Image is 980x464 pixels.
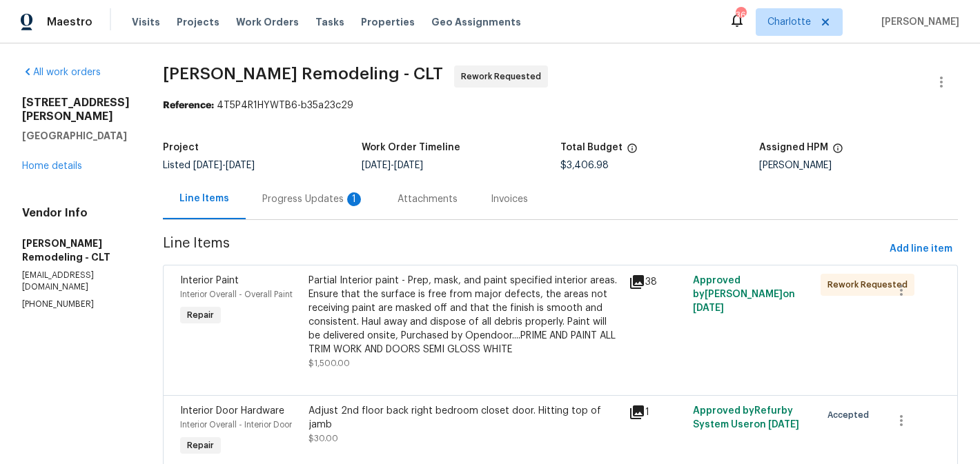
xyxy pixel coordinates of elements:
[398,192,458,206] div: Attachments
[179,192,229,205] div: Line Items
[361,15,415,29] span: Properties
[431,15,521,29] span: Geo Assignments
[163,65,443,82] span: [PERSON_NAME] Remodeling - CLT
[627,143,638,161] span: The total cost of line items that have been proposed by Opendoor. This sum includes line items th...
[759,143,828,152] h5: Assigned HPM
[832,143,843,161] span: The hpm assigned to this work order.
[629,274,685,290] div: 38
[308,359,350,367] span: $1,500.00
[182,308,219,322] span: Repair
[491,192,528,206] div: Invoices
[262,192,364,206] div: Progress Updates
[693,303,724,313] span: [DATE]
[163,236,884,262] span: Line Items
[193,161,222,170] span: [DATE]
[22,206,130,220] h4: Vendor Info
[308,404,620,432] div: Adjust 2nd floor back right bedroom closet door. Hitting top of jamb
[315,17,344,27] span: Tasks
[193,161,255,170] span: -
[47,15,92,29] span: Maestro
[180,276,239,285] span: Interior Paint
[226,161,255,170] span: [DATE]
[308,274,620,356] div: Partial Interior paint - Prep, mask, and paint specified interior areas. Ensure that the surface ...
[163,143,199,152] h5: Project
[876,15,959,29] span: [PERSON_NAME]
[22,96,130,123] h2: [STREET_ADDRESS][PERSON_NAME]
[163,101,214,110] b: Reference:
[884,236,958,262] button: Add line item
[347,192,361,206] div: 1
[693,276,795,313] span: Approved by [PERSON_NAME] on
[308,434,338,443] span: $30.00
[22,161,82,171] a: Home details
[759,161,958,170] div: [PERSON_NAME]
[22,236,130,264] h5: [PERSON_NAME] Remodeling - CLT
[362,161,423,170] span: -
[736,8,745,22] div: 36
[768,420,799,430] span: [DATE]
[767,15,811,29] span: Charlotte
[182,438,219,452] span: Repair
[362,161,391,170] span: [DATE]
[132,15,160,29] span: Visits
[163,161,255,170] span: Listed
[180,290,293,299] span: Interior Overall - Overall Paint
[22,299,130,310] p: [PHONE_NUMBER]
[560,143,623,152] h5: Total Budget
[180,421,292,429] span: Interior Overall - Interior Door
[177,15,219,29] span: Projects
[693,406,799,430] span: Approved by Refurby System User on
[827,278,913,292] span: Rework Requested
[629,404,685,421] div: 1
[22,129,130,143] h5: [GEOGRAPHIC_DATA]
[180,406,284,416] span: Interior Door Hardware
[394,161,423,170] span: [DATE]
[163,99,958,112] div: 4T5P4R1HYWTB6-b35a23c29
[560,161,609,170] span: $3,406.98
[22,270,130,293] p: [EMAIL_ADDRESS][DOMAIN_NAME]
[236,15,299,29] span: Work Orders
[362,143,460,152] h5: Work Order Timeline
[890,241,952,258] span: Add line item
[461,70,547,83] span: Rework Requested
[22,68,101,77] a: All work orders
[827,408,874,422] span: Accepted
